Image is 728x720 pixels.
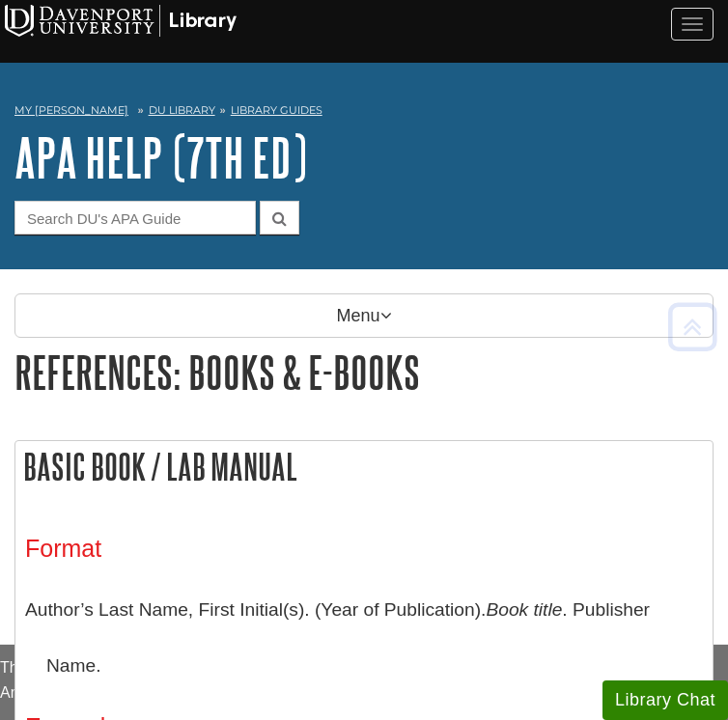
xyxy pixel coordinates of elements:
a: Back to Top [661,314,723,340]
h2: Basic Book / Lab Manual [15,441,713,492]
h3: Format [25,535,703,563]
img: Davenport University Logo [5,5,237,37]
input: Search DU's APA Guide [14,201,256,235]
button: Library Chat [602,680,728,720]
a: Library Guides [231,103,322,117]
h1: References: Books & E-books [14,347,714,397]
a: APA Help (7th Ed) [14,127,307,187]
a: DU Library [149,103,215,117]
p: Author’s Last Name, First Initial(s). (Year of Publication). . Publisher Name. [25,582,703,693]
i: Book title [486,599,562,620]
a: My [PERSON_NAME] [14,102,128,119]
p: Menu [14,293,714,338]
